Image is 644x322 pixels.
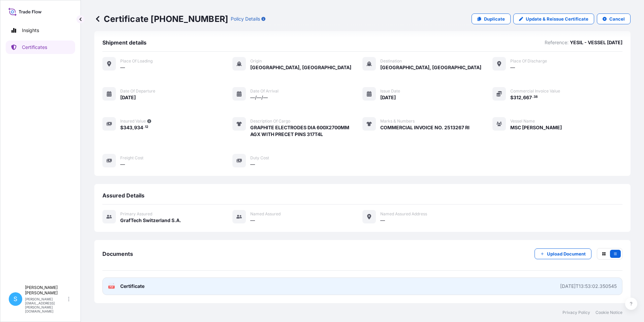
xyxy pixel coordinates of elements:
span: , [132,125,134,130]
span: Issue Date [380,88,400,94]
text: PDF [109,286,114,288]
span: MSC [PERSON_NAME] [510,124,562,131]
p: Certificate [PHONE_NUMBER] [94,14,228,24]
p: Reference: [545,39,569,46]
span: Place of discharge [510,58,547,64]
p: [PERSON_NAME][EMAIL_ADDRESS][PERSON_NAME][DOMAIN_NAME] [25,297,67,313]
span: . [143,126,144,128]
span: Marks & Numbers [380,118,415,124]
p: Update & Reissue Certificate [526,16,588,22]
span: Named Assured Address [380,211,427,217]
span: Commercial Invoice Value [510,88,560,94]
span: [DATE] [120,94,136,101]
span: Origin [250,58,262,64]
span: 667 [523,95,532,100]
span: Documents [102,250,133,257]
a: Duplicate [472,14,511,24]
span: Named Assured [250,211,281,217]
span: 312 [513,95,521,100]
a: Insights [6,24,75,37]
a: Certificates [6,41,75,54]
span: $ [120,125,123,130]
a: Cookie Notice [595,310,622,315]
p: Insights [22,27,39,34]
span: 12 [145,126,148,128]
span: Insured Value [120,118,146,124]
span: Shipment details [102,39,147,46]
div: [DATE]T13:53:02.350545 [560,283,617,290]
a: Update & Reissue Certificate [513,14,594,24]
button: Cancel [597,14,631,24]
span: — [250,161,255,168]
span: , [521,95,523,100]
p: Upload Document [547,250,586,257]
span: Date of departure [120,88,155,94]
p: YESIL - VESSEL [DATE] [570,39,622,46]
span: [GEOGRAPHIC_DATA], [GEOGRAPHIC_DATA] [250,64,351,71]
span: [GEOGRAPHIC_DATA], [GEOGRAPHIC_DATA] [380,64,481,71]
span: Vessel Name [510,118,535,124]
p: Duplicate [484,16,505,22]
span: GRAPHITE ELECTRODES DIA 600X2700MM AGX WITH PRECET PINS 317T4L [250,124,350,138]
span: — [380,217,385,224]
span: Destination [380,58,402,64]
span: $ [510,95,513,100]
span: — [250,217,255,224]
a: PDFCertificate[DATE]T13:53:02.350545 [102,277,622,295]
a: Privacy Policy [562,310,590,315]
p: Certificates [22,44,47,51]
p: Policy Details [231,16,260,22]
span: Certificate [120,283,144,290]
span: [DATE] [380,94,396,101]
span: . [532,96,533,98]
span: 343 [123,125,132,130]
span: — [120,161,125,168]
span: —/—/— [250,94,268,101]
span: COMMERCIAL INVOICE NO. 2513267 RI [380,124,470,131]
button: Upload Document [535,248,591,259]
span: Duty Cost [250,155,269,161]
span: 38 [534,96,538,98]
span: — [510,64,515,71]
span: — [120,64,125,71]
span: Assured Details [102,192,144,199]
p: Cancel [609,16,625,22]
p: [PERSON_NAME] [PERSON_NAME] [25,285,67,296]
span: Freight Cost [120,155,143,161]
span: Date of arrival [250,88,279,94]
span: 934 [134,125,143,130]
span: Place of Loading [120,58,153,64]
span: GrafTech Switzerland S.A. [120,217,181,224]
span: S [13,296,18,302]
span: Primary assured [120,211,152,217]
span: Description of cargo [250,118,290,124]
